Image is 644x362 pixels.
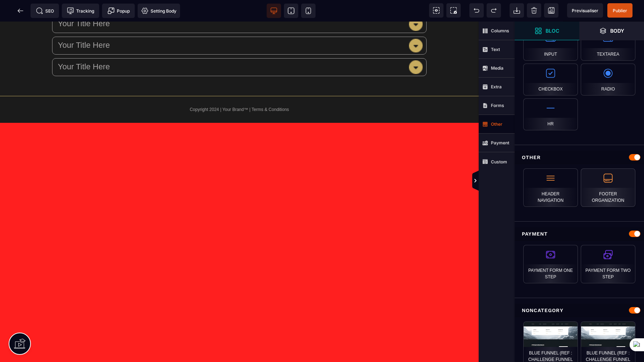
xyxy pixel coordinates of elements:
[409,39,423,52] img: c6e493bb6fef9bab4e6cebb163d1a1e4_Vector_(5).png
[491,65,503,71] strong: Media
[491,47,500,52] strong: Text
[515,227,644,241] div: Payment
[107,7,130,14] span: Popup
[523,64,578,96] div: Checkbox
[491,121,502,127] strong: Other
[515,304,644,317] div: NonCategory
[546,28,559,33] strong: Bloc
[515,151,644,164] div: Other
[429,3,443,18] span: View components
[523,168,578,207] div: Header navigation
[610,28,624,33] strong: Body
[567,3,603,18] span: Preview
[56,39,409,52] text: Your Title Here
[523,245,578,283] div: Payment Form One Step
[36,7,54,14] span: SEO
[491,140,509,145] strong: Payment
[613,8,627,13] span: Publier
[67,7,94,14] span: Tracking
[491,159,507,164] strong: Custom
[491,103,504,108] strong: Forms
[56,17,409,31] text: Your Title Here
[523,29,578,61] div: Input
[581,168,635,207] div: Footer Organization
[579,22,644,40] span: Open Layer Manager
[581,64,635,96] div: Radio
[523,98,578,130] div: Hr
[581,29,635,61] div: Textarea
[515,22,579,40] span: Open Blocks
[572,8,598,13] span: Previsualiser
[446,3,461,18] span: Screenshot
[581,245,635,283] div: Payment Form Two Step
[141,7,176,14] span: Setting Body
[409,17,423,31] img: c6e493bb6fef9bab4e6cebb163d1a1e4_Vector_(5).png
[491,28,509,33] strong: Columns
[491,84,502,89] strong: Extra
